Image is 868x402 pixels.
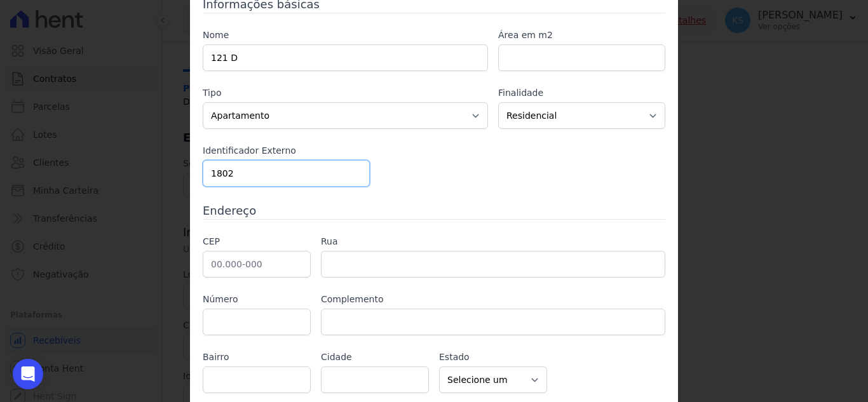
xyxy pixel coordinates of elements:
label: Número [203,293,311,306]
label: CEP [203,235,311,248]
label: Cidade [321,351,429,364]
label: Tipo [203,86,488,100]
label: Complemento [321,293,665,306]
label: Área em m2 [498,29,665,42]
label: Bairro [203,351,311,364]
label: Identificador Externo [203,144,370,157]
label: Nome [203,29,488,42]
h3: Endereço [203,202,665,219]
label: Rua [321,235,665,248]
div: Open Intercom Messenger [13,359,43,389]
label: Finalidade [498,86,665,100]
input: 00.000-000 [203,251,311,278]
label: Estado [439,351,547,364]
